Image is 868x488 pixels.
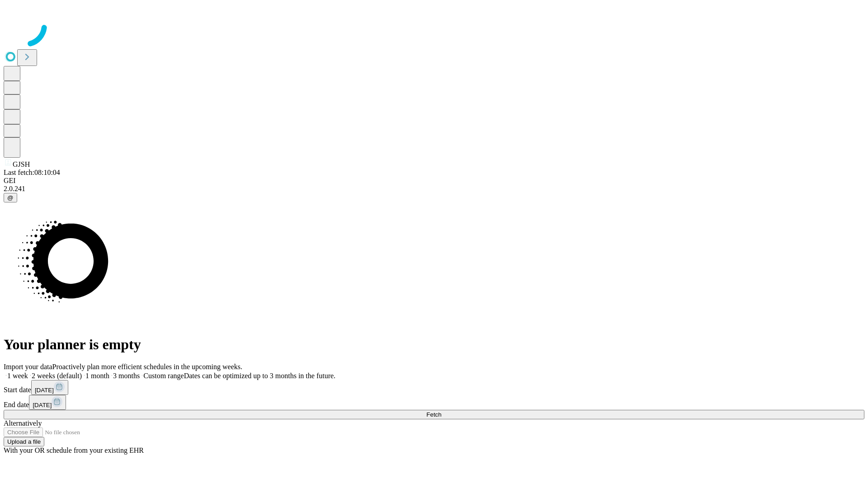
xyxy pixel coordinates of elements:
[4,363,52,371] span: Import your data
[4,380,864,395] div: Start date
[4,437,44,446] button: Upload a file
[4,419,42,427] span: Alternatively
[184,372,335,380] span: Dates can be optimized up to 3 months in the future.
[426,411,441,418] span: Fetch
[4,169,60,176] span: Last fetch: 08:10:04
[31,380,68,395] button: [DATE]
[143,372,184,380] span: Custom range
[32,372,82,380] span: 2 weeks (default)
[33,402,52,408] span: [DATE]
[113,372,140,380] span: 3 months
[4,185,864,193] div: 2.0.241
[4,395,864,410] div: End date
[4,410,864,419] button: Fetch
[4,446,144,454] span: With your OR schedule from your existing EHR
[7,194,14,201] span: @
[13,160,30,168] span: GJSH
[52,363,242,371] span: Proactively plan more efficient schedules in the upcoming weeks.
[4,193,17,202] button: @
[4,177,864,185] div: GEI
[29,395,66,410] button: [DATE]
[35,387,54,394] span: [DATE]
[85,372,109,380] span: 1 month
[7,372,28,380] span: 1 week
[4,336,864,353] h1: Your planner is empty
